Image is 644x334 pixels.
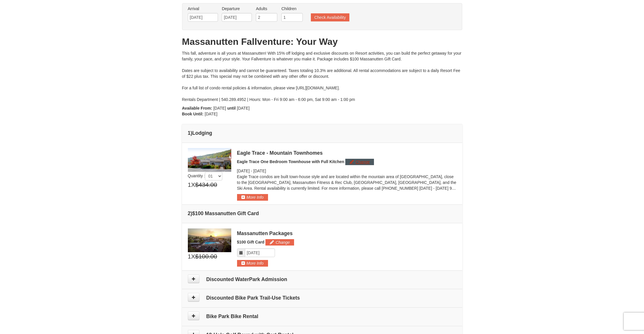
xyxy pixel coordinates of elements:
[237,174,456,191] p: Eagle Trace condos are built town-house style and are located within the mountain area of [GEOGRA...
[311,13,349,21] button: Check Availability
[188,295,456,301] h4: Discounted Bike Park Trail-Use Tickets
[188,130,456,136] h4: 1 Lodging
[182,50,462,102] div: This fall, adventure is all yours at Massanutten! With 15% off lodging and exclusive discounts on...
[191,180,195,189] span: X
[237,169,250,173] span: [DATE]
[256,6,277,12] label: Adults
[188,148,231,172] img: 19218983-1-9b289e55.jpg
[281,6,303,12] label: Children
[237,194,268,200] button: More Info
[237,159,344,164] span: Eagle Trace One Bedroom Townhouse with Full Kitchen
[188,211,456,216] h4: 2 $100 Massanutten Gift Card
[188,313,456,319] h4: Bike Park Bike Rental
[237,106,249,110] span: [DATE]
[182,106,212,110] strong: Available From:
[195,252,217,261] span: $100.00
[188,252,191,261] span: 1
[227,106,236,110] strong: until
[237,240,265,244] span: $100 Gift Card
[222,6,252,12] label: Departure
[237,150,456,156] div: Eagle Trace - Mountain Townhomes
[213,106,226,110] span: [DATE]
[191,252,195,261] span: X
[205,112,217,116] span: [DATE]
[190,211,192,216] span: )
[188,174,223,178] span: Quantity :
[195,180,217,189] span: $434.00
[188,276,456,282] h4: Discounted WaterPark Admission
[190,130,192,136] span: )
[182,112,204,116] strong: Book Until:
[188,228,231,252] img: 6619879-1.jpg
[237,230,456,236] div: Massanutten Packages
[265,239,294,246] button: Change
[182,36,462,47] h1: Massanutten Fallventure: Your Way
[188,6,218,12] label: Arrival
[251,169,252,173] span: -
[345,159,374,165] button: Change
[253,169,266,173] span: [DATE]
[237,260,268,266] button: More Info
[188,180,191,189] span: 1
